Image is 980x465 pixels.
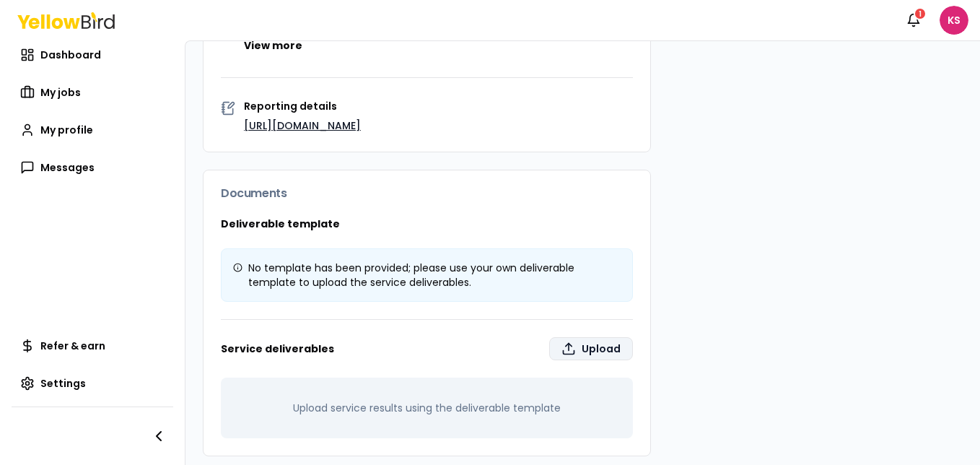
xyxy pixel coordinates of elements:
span: My jobs [40,85,81,100]
a: My profile [12,116,173,144]
span: My profile [40,123,93,137]
a: [URL][DOMAIN_NAME] [244,118,361,133]
div: 1 [914,7,927,20]
label: Upload [549,337,633,360]
span: Refer & earn [40,339,105,353]
span: KS [940,6,968,35]
span: Settings [40,376,86,391]
span: Dashboard [40,48,101,62]
p: Reporting details [244,101,633,111]
a: Messages [12,153,173,182]
span: Messages [40,160,95,175]
h3: Deliverable template [221,217,633,231]
h3: Service deliverables [221,337,633,360]
div: No template has been provided; please use your own deliverable template to upload the service del... [233,261,621,290]
a: My jobs [12,78,173,107]
a: Settings [12,369,173,398]
a: Dashboard [12,40,173,69]
button: View more [244,38,302,53]
div: Upload service results using the deliverable template [221,378,633,438]
button: 1 [899,6,928,35]
a: Refer & earn [12,331,173,360]
h3: Documents [221,188,633,199]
